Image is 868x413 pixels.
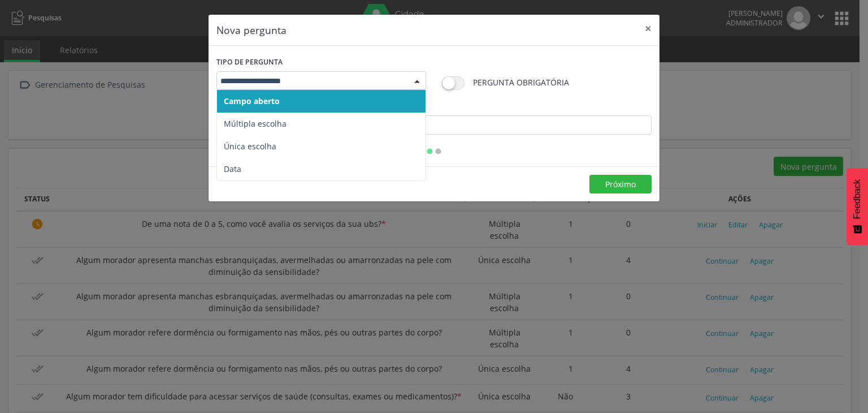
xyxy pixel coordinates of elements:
span: Campo aberto [224,96,280,106]
i: fiber_manual_record [426,147,434,156]
span: Feedback [852,179,862,219]
span: Múltipla escolha [224,118,287,129]
p: PERGUNTA OBRIGATÓRIA [473,76,569,88]
i: fiber_manual_record [434,147,442,156]
h5: Nova pergunta [216,23,287,37]
span: Única escolha [224,141,276,152]
button: Close [637,15,659,42]
button: Feedback - Mostrar pesquisa [847,168,868,245]
span: Data [224,164,241,174]
label: Tipo de pergunta [216,54,283,71]
button: Próximo [589,175,652,194]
